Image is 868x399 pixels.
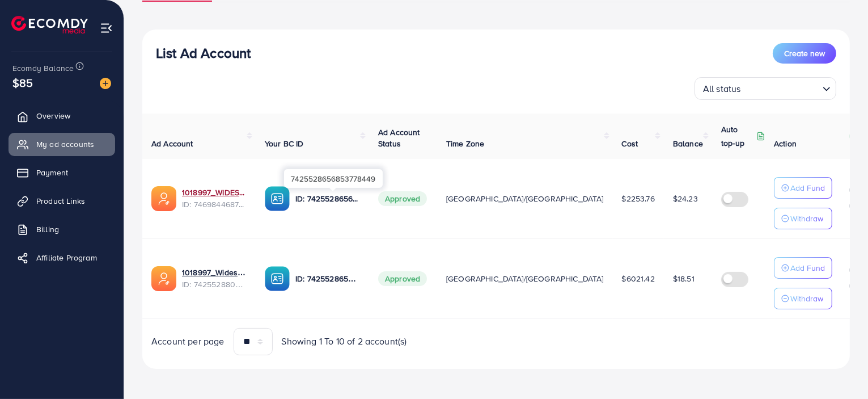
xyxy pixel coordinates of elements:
span: Ecomdy Balance [12,62,74,74]
img: image [100,78,111,89]
a: 1018997_Wides Jewelery_1728890665566 [182,267,247,278]
div: Search for option [695,77,836,100]
a: Product Links [9,190,115,212]
a: Payment [9,161,115,184]
img: ic-ads-acc.e4c84228.svg [151,266,176,291]
a: My ad accounts [9,133,115,156]
p: Add Fund [790,261,825,275]
span: $6021.42 [622,273,655,284]
span: All status [701,81,743,97]
img: menu [100,22,113,35]
span: Product Links [36,195,85,207]
span: $85 [12,74,33,91]
span: Ad Account [151,138,193,149]
span: Affiliate Program [36,252,97,263]
span: Time Zone [446,138,484,149]
button: Withdraw [774,288,832,309]
span: Approved [378,271,427,286]
span: $18.51 [673,273,695,284]
p: ID: 7425528656853778449 [295,272,360,285]
p: Withdraw [790,212,823,225]
span: Action [774,138,797,149]
a: Overview [9,104,115,127]
span: [GEOGRAPHIC_DATA]/[GEOGRAPHIC_DATA] [446,273,604,284]
a: Billing [9,218,115,241]
span: Account per page [151,335,225,348]
span: My ad accounts [36,138,94,150]
p: Auto top-up [721,123,754,150]
a: 1018997_WIDES TANZILITE 2_1739208754661 [182,187,247,198]
div: <span class='underline'>1018997_Wides Jewelery_1728890665566</span></br>7425528806762594320 [182,267,247,290]
span: Showing 1 To 10 of 2 account(s) [282,335,407,348]
input: Search for option [744,78,818,97]
span: Balance [673,138,703,149]
div: <span class='underline'>1018997_WIDES TANZILITE 2_1739208754661</span></br>7469844687660957712 [182,187,247,210]
span: Billing [36,224,59,235]
img: ic-ads-acc.e4c84228.svg [151,186,176,211]
span: Ad Account Status [378,127,420,149]
button: Withdraw [774,208,832,229]
p: Add Fund [790,181,825,195]
h3: List Ad Account [156,45,251,61]
span: ID: 7425528806762594320 [182,279,247,290]
span: $24.23 [673,193,698,204]
p: Withdraw [790,292,823,305]
span: Cost [622,138,638,149]
span: $2253.76 [622,193,655,204]
img: logo [11,16,88,33]
img: ic-ba-acc.ded83a64.svg [265,186,290,211]
button: Add Fund [774,177,832,199]
span: Create new [784,48,825,59]
img: ic-ba-acc.ded83a64.svg [265,266,290,291]
iframe: Chat [820,348,859,390]
p: ID: 7425528656853778449 [295,192,360,205]
button: Create new [773,43,836,64]
a: Affiliate Program [9,246,115,269]
span: [GEOGRAPHIC_DATA]/[GEOGRAPHIC_DATA] [446,193,604,204]
span: Payment [36,167,68,178]
span: Approved [378,191,427,206]
span: ID: 7469844687660957712 [182,199,247,210]
button: Add Fund [774,257,832,279]
span: Overview [36,110,70,121]
span: Your BC ID [265,138,304,149]
div: 7425528656853778449 [284,169,383,188]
